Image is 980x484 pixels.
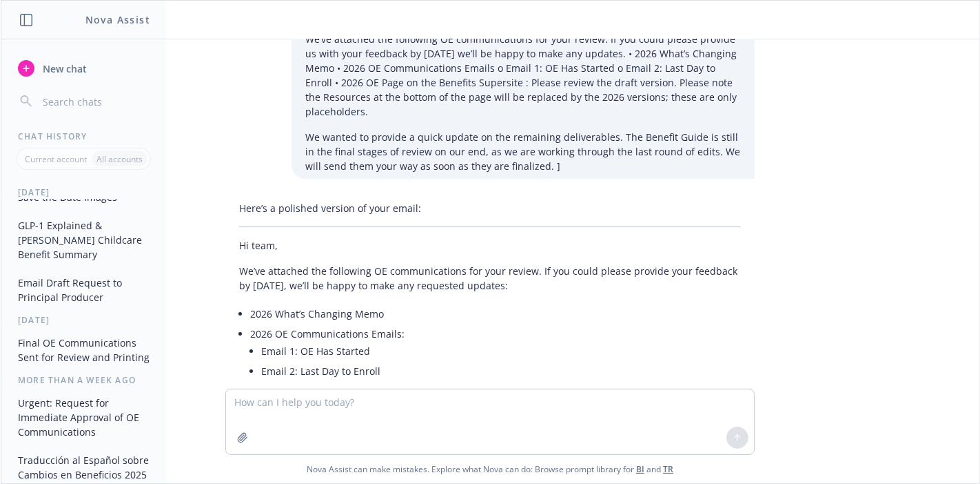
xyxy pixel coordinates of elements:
div: More than a week ago [1,374,166,386]
button: GLP-1 Explained & [PERSON_NAME] Childcare Benefit Summary [12,214,155,266]
button: New chat [12,56,155,81]
a: BI [636,463,644,475]
span: New chat [40,61,87,76]
p: Current account [25,153,87,165]
li: 2026 OE Page on the Benefits Supersite [250,384,741,438]
p: Here’s a polished version of your email: [239,201,741,215]
button: Urgent: Request for Immediate Approval of OE Communications [12,391,155,443]
li: Email 2: Last Day to Enroll [261,361,741,381]
div: Chat History [1,130,166,142]
p: We’ve attached the following OE communications for your review. If you could please provide us wi... [305,32,741,119]
p: Hi team, [239,238,741,253]
div: [DATE] [1,186,166,198]
button: Final OE Communications Sent for Review and Printing [12,331,155,369]
p: We wanted to provide a quick update on the remaining deliverables. The Benefit Guide is still in ... [305,130,741,173]
a: TR [663,463,673,475]
p: We’ve attached the following OE communications for your review. If you could please provide your ... [239,264,741,293]
li: Email 1: OE Has Started [261,341,741,361]
button: Email Draft Request to Principal Producer [12,271,155,309]
p: All accounts [96,153,143,165]
li: 2026 What’s Changing Memo [250,304,741,324]
li: 2026 OE Communications Emails: [250,324,741,384]
input: Search chats [40,92,150,111]
span: Nova Assist can make mistakes. Explore what Nova can do: Browse prompt library for and [6,455,974,483]
div: [DATE] [1,314,166,326]
h1: Nova Assist [85,12,150,27]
